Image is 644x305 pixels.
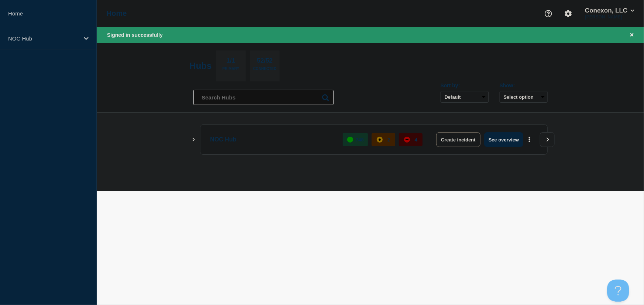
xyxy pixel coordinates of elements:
p: Connected [253,67,276,74]
p: 1/1 [224,57,238,67]
iframe: Help Scout Beacon - Open [607,280,629,302]
p: NOC Hub [210,132,335,147]
div: Sort by: [441,83,489,88]
button: Create incident [436,132,481,147]
button: View [540,132,555,147]
p: 4 [415,137,417,143]
p: NOC Hub [8,35,79,42]
button: Support [541,6,556,21]
p: Primary [223,67,240,74]
button: Conexon, LLC [583,7,636,14]
p: 748 [356,137,364,143]
div: Show: [500,83,548,88]
select: Sort by [441,91,489,103]
div: down [404,137,410,143]
p: [PERSON_NAME] [583,14,636,20]
h2: Hubs [190,61,212,71]
input: Search Hubs [193,90,334,105]
button: More actions [525,133,534,147]
button: Account settings [561,6,576,21]
span: Signed in successfully [107,32,163,38]
p: 2 [388,137,390,143]
button: Show Connected Hubs [192,137,196,143]
button: Select option [500,91,548,103]
button: Close banner [627,31,637,39]
button: See overview [484,132,523,147]
h1: Home [106,9,127,18]
div: affected [377,137,383,143]
p: 52/52 [254,57,276,67]
div: up [347,137,353,143]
